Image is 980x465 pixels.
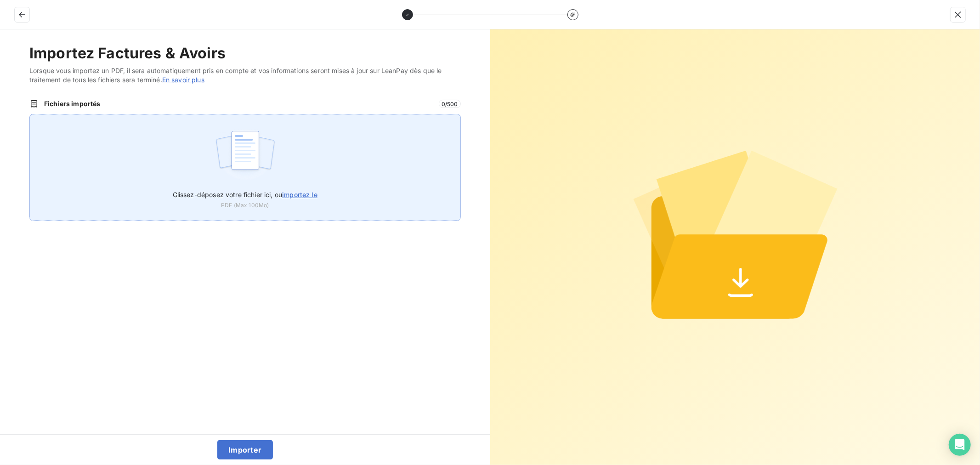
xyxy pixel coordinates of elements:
button: Importer [217,440,273,459]
span: PDF (Max 100Mo) [221,201,269,210]
span: Glissez-déposez votre fichier ici, ou [173,191,317,198]
h2: Importez Factures & Avoirs [29,44,461,62]
span: Lorsque vous importez un PDF, il sera automatiquement pris en compte et vos informations seront m... [29,66,461,85]
span: Fichiers importés [44,99,433,108]
span: 0 / 500 [439,100,461,108]
span: importez le [282,191,317,198]
div: Open Intercom Messenger [949,434,971,456]
a: En savoir plus [162,76,204,84]
img: illustration [215,125,276,184]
